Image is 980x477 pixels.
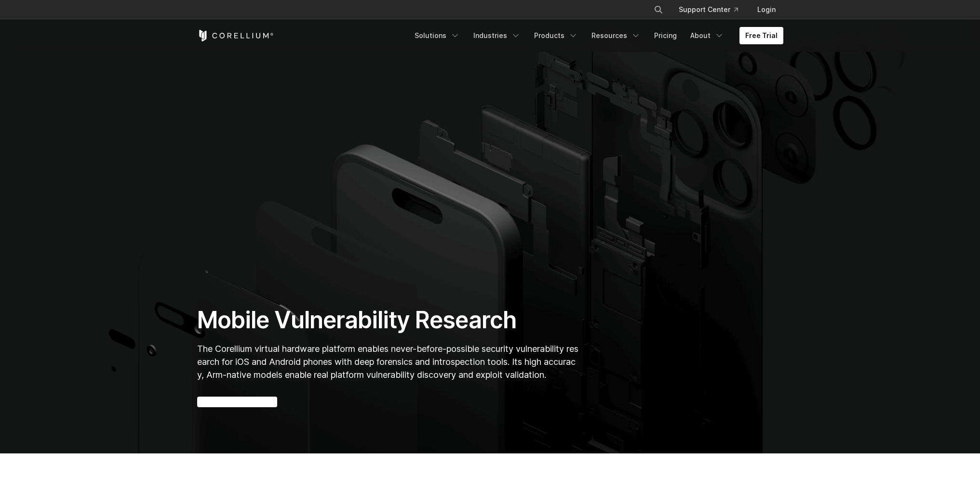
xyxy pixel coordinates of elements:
h1: Mobile Vulnerability Research [197,306,581,335]
button: Search [650,1,667,18]
a: About [685,27,730,44]
a: Free Trial [739,27,783,44]
a: Resources [586,27,646,44]
a: Support Center [671,1,746,18]
span: The Corellium virtual hardware platform enables never-before-possible security vulnerability rese... [197,344,578,380]
a: Industries [468,27,526,44]
div: Navigation Menu [409,27,783,44]
a: Login [750,1,783,18]
a: Corellium Home [197,30,274,41]
a: Products [528,27,584,44]
div: Navigation Menu [642,1,783,18]
a: Solutions [409,27,466,44]
a: Pricing [648,27,683,44]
